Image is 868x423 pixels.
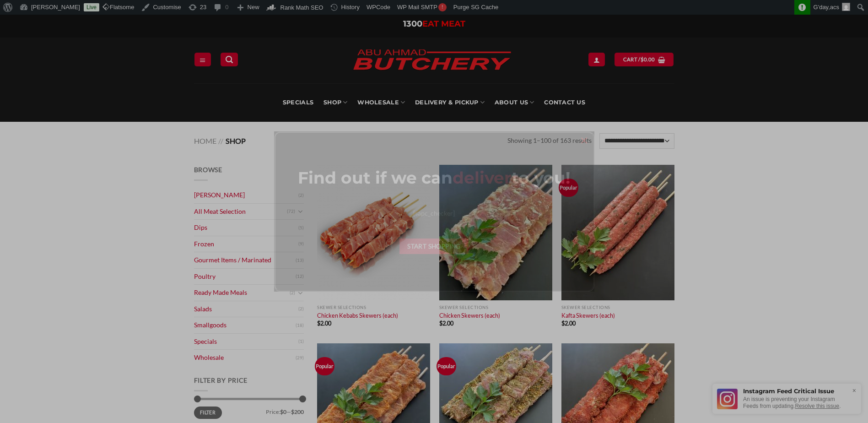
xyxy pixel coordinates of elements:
[399,239,469,255] button: Start Shopping
[298,168,570,188] span: Find out if we can to you!
[830,386,859,414] iframe: chat widget
[453,168,512,188] span: deliver
[314,208,554,219] p: [sapc_checker]
[577,134,591,146] a: ×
